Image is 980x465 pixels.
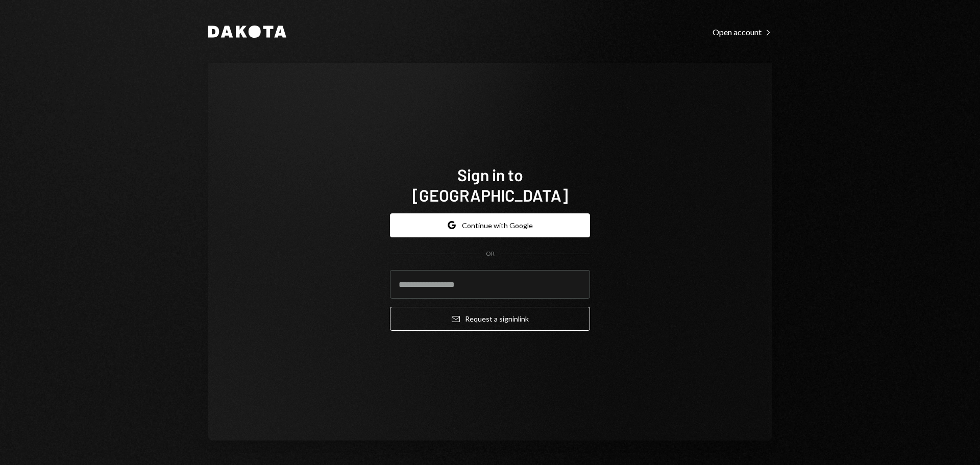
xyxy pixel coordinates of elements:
[390,164,590,205] h1: Sign in to [GEOGRAPHIC_DATA]
[390,213,590,237] button: Continue with Google
[713,27,772,37] div: Open account
[486,250,495,258] div: OR
[713,26,772,37] a: Open account
[390,307,590,331] button: Request a signinlink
